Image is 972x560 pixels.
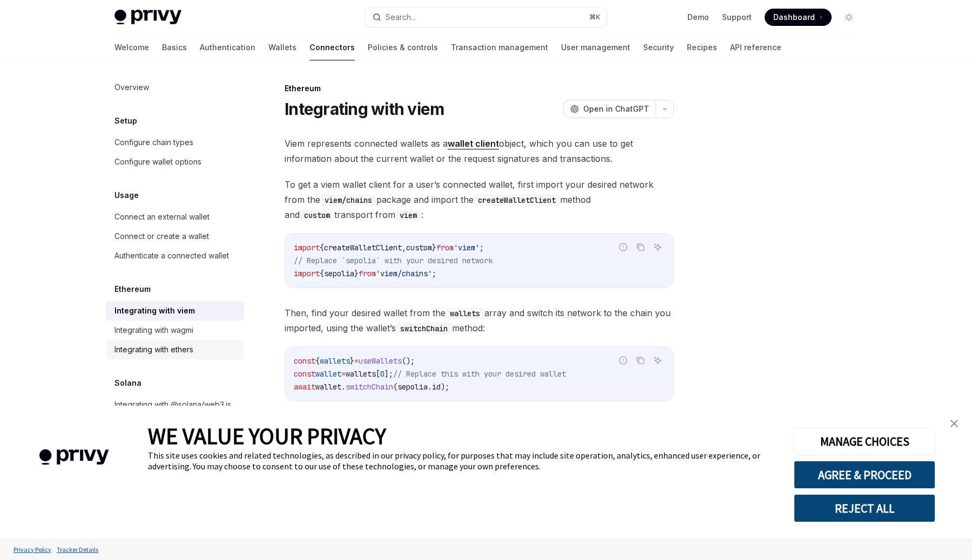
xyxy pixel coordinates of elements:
a: Privacy Policy [11,540,54,559]
a: Policies & controls [368,35,438,60]
code: viem [395,209,421,221]
button: Search...⌘K [365,8,607,27]
div: Connect or create a wallet [114,230,209,243]
span: wallet [315,369,341,379]
span: WE VALUE YOUR PRIVACY [148,422,386,450]
a: Authentication [200,35,255,60]
a: Support [722,12,752,23]
a: Transaction management [451,35,548,60]
span: await [294,382,315,392]
span: createWalletClient [324,243,402,252]
code: createWalletClient [474,194,560,206]
a: Configure wallet options [106,152,244,172]
span: { [320,243,324,252]
span: = [341,369,346,379]
img: company logo [16,434,132,481]
span: . [428,382,432,392]
div: Integrating with viem [114,304,195,317]
a: Authenticate a connected wallet [106,246,244,265]
a: Security [643,35,674,60]
a: Basics [162,35,187,60]
span: sepolia [324,269,354,278]
span: ; [432,269,436,278]
div: Connect an external wallet [114,210,210,223]
span: { [320,269,324,278]
span: Viem represents connected wallets as a object, which you can use to get information about the cur... [285,136,674,166]
span: ; [480,243,484,252]
span: = [354,356,359,366]
code: switchChain [396,323,452,334]
span: ); [441,382,449,392]
h1: Integrating with viem [285,99,444,119]
button: Open in ChatGPT [563,100,656,118]
h5: Solana [114,377,141,390]
span: const [294,369,315,379]
span: wallets [346,369,376,379]
span: // Replace `sepolia` with your desired network [294,256,492,265]
span: useWallets [359,356,402,366]
code: viem/chains [320,194,376,206]
span: custom [406,243,432,252]
a: Wallets [268,35,296,60]
div: Overview [114,81,149,94]
a: Welcome [114,35,149,60]
span: , [402,243,406,252]
span: wallet [315,382,341,392]
div: Integrating with @solana/web3.js [114,398,231,411]
button: AGREE & PROCEED [794,461,935,489]
button: Report incorrect code [616,240,630,254]
span: 'viem' [454,243,480,252]
button: REJECT ALL [794,494,935,522]
span: const [294,356,315,366]
div: Configure wallet options [114,155,201,168]
a: User management [561,35,630,60]
span: id [432,382,441,392]
h5: Ethereum [114,283,151,296]
span: 'viem/chains' [376,269,432,278]
div: Integrating with wagmi [114,324,193,337]
span: [ [376,369,380,379]
span: import [294,269,320,278]
span: } [350,356,354,366]
code: wallets [446,308,484,319]
a: Integrating with viem [106,301,244,320]
span: Then, find your desired wallet from the array and switch its network to the chain you imported, u... [285,305,674,336]
a: Tracker Details [54,540,101,559]
button: Ask AI [651,240,665,254]
span: import [294,243,320,252]
img: close banner [950,420,958,427]
button: Copy the contents from the code block [633,240,647,254]
span: ]; [384,369,393,379]
a: Dashboard [765,9,832,26]
div: Search... [386,11,416,24]
a: Recipes [687,35,717,60]
div: Ethereum [285,83,674,94]
h5: Setup [114,114,137,127]
a: Demo [687,12,709,23]
span: // Replace this with your desired wallet [393,369,566,379]
a: API reference [730,35,781,60]
a: Integrating with ethers [106,340,244,359]
a: Connect an external wallet [106,207,244,227]
span: (); [402,356,415,366]
span: To get a viem wallet client for a user’s connected wallet, first import your desired network from... [285,177,674,222]
code: custom [300,209,334,221]
span: } [432,243,436,252]
h5: Usage [114,189,139,202]
img: light logo [114,10,181,25]
span: wallets [320,356,350,366]
button: Copy the contents from the code block [633,353,647,367]
span: 0 [380,369,384,379]
button: Report incorrect code [616,353,630,367]
button: Ask AI [651,353,665,367]
span: { [315,356,320,366]
span: from [436,243,454,252]
div: Configure chain types [114,136,193,149]
span: ( [393,382,397,392]
span: . [341,382,346,392]
span: Open in ChatGPT [583,104,649,114]
span: switchChain [346,382,393,392]
a: wallet client [448,138,499,149]
span: } [354,269,359,278]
